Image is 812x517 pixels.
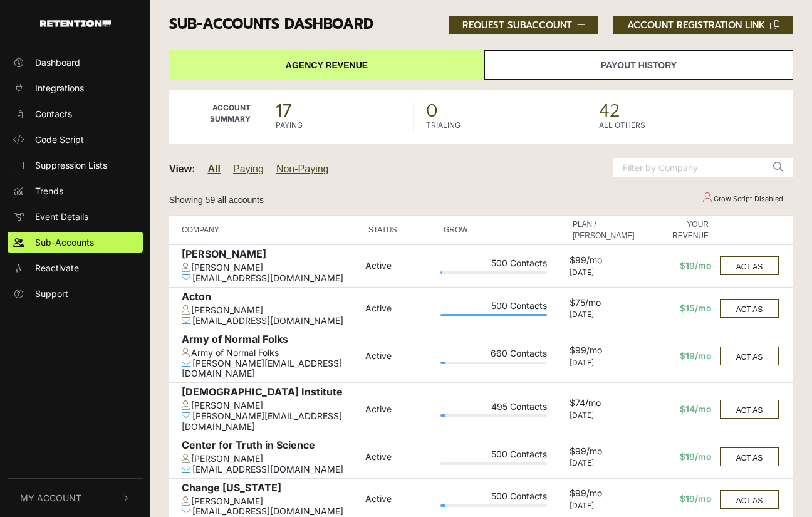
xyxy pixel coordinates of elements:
[440,414,547,417] div: Plan Usage: 5%
[720,299,779,318] button: ACT AS
[641,436,715,478] td: $19/mo
[182,358,359,380] div: [PERSON_NAME][EMAIL_ADDRESS][DOMAIN_NAME]
[35,133,84,146] span: Code Script
[599,102,781,120] span: 42
[169,16,793,34] h3: Sub-accounts Dashboard
[8,232,143,253] a: Sub-Accounts
[570,411,638,420] div: [DATE]
[182,454,359,464] div: [PERSON_NAME]
[8,258,143,278] a: Reactivate
[613,158,764,177] input: Filter by Company
[20,491,81,504] span: My Account
[440,271,547,274] div: Plan Usage: 2%
[8,52,143,73] a: Dashboard
[35,107,72,120] span: Contacts
[233,164,264,174] a: Paying
[440,491,547,504] div: 500 Contacts
[720,400,779,419] button: ACT AS
[182,305,359,316] div: [PERSON_NAME]
[8,78,143,98] a: Integrations
[570,501,638,510] div: [DATE]
[169,216,362,245] th: COMPANY
[641,383,715,436] td: $14/mo
[182,506,359,517] div: [EMAIL_ADDRESS][DOMAIN_NAME]
[182,411,359,432] div: [PERSON_NAME][EMAIL_ADDRESS][DOMAIN_NAME]
[440,402,547,415] div: 495 Contacts
[182,291,359,305] div: Acton
[8,180,143,201] a: Trends
[570,268,638,277] div: [DATE]
[169,164,195,174] strong: View:
[426,102,573,120] span: 0
[362,287,437,330] td: Active
[720,490,779,509] button: ACT AS
[362,436,437,478] td: Active
[426,120,461,131] label: TRIALING
[182,439,359,454] div: Center for Truth in Science
[35,261,79,274] span: Reactivate
[440,301,547,314] div: 500 Contacts
[8,283,143,304] a: Support
[570,255,638,268] div: $99/mo
[8,206,143,227] a: Event Details
[570,298,638,311] div: $75/mo
[35,159,107,172] span: Suppression Lists
[641,216,715,245] th: YOUR REVENUE
[182,482,359,496] div: Change [US_STATE]
[641,287,715,330] td: $15/mo
[182,316,359,326] div: [EMAIL_ADDRESS][DOMAIN_NAME]
[720,347,779,365] button: ACT AS
[169,195,264,205] small: Showing 59 all accounts
[570,446,638,459] div: $99/mo
[182,273,359,284] div: [EMAIL_ADDRESS][DOMAIN_NAME]
[35,81,84,95] span: Integrations
[599,120,645,131] label: ALL OTHERS
[440,258,547,271] div: 500 Contacts
[720,256,779,275] button: ACT AS
[613,16,793,34] button: ACCOUNT REGISTRATION LINK
[40,20,111,27] img: Retention.com
[182,386,359,400] div: [DEMOGRAPHIC_DATA] Institute
[440,462,547,465] div: Plan Usage: 0%
[720,447,779,466] button: ACT AS
[276,164,329,174] a: Non-Paying
[641,330,715,383] td: $19/mo
[182,400,359,411] div: [PERSON_NAME]
[35,210,88,223] span: Event Details
[440,348,547,362] div: 660 Contacts
[440,362,547,364] div: Plan Usage: 4%
[641,245,715,288] td: $19/mo
[362,383,437,436] td: Active
[691,188,793,210] td: Grow Script Disabled
[362,216,437,245] th: STATUS
[570,459,638,467] div: [DATE]
[570,398,638,411] div: $74/mo
[449,16,599,34] button: REQUEST SUBACCOUNT
[440,449,547,462] div: 500 Contacts
[8,103,143,124] a: Contacts
[8,155,143,175] a: Suppression Lists
[208,164,221,174] a: All
[570,488,638,501] div: $99/mo
[440,504,547,507] div: Plan Usage: 4%
[570,310,638,319] div: [DATE]
[362,245,437,288] td: Active
[182,464,359,475] div: [EMAIL_ADDRESS][DOMAIN_NAME]
[182,333,359,348] div: Army of Normal Folks
[566,216,641,245] th: PLAN / [PERSON_NAME]
[169,50,484,80] a: Agency Revenue
[570,345,638,358] div: $99/mo
[362,330,437,383] td: Active
[8,479,143,517] button: My Account
[182,263,359,273] div: [PERSON_NAME]
[182,248,359,263] div: [PERSON_NAME]
[35,236,94,249] span: Sub-Accounts
[8,129,143,150] a: Code Script
[484,50,793,80] a: Payout History
[182,348,359,358] div: Army of Normal Folks
[35,184,63,197] span: Trends
[276,120,303,131] label: PAYING
[35,56,80,69] span: Dashboard
[440,314,547,316] div: Plan Usage: 192%
[570,358,638,367] div: [DATE]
